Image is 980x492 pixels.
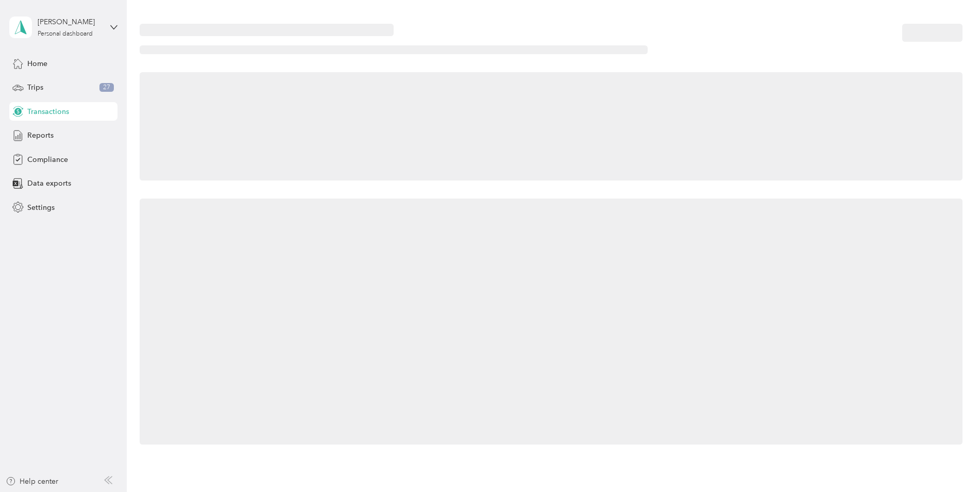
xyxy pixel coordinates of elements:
[27,82,43,93] span: Trips
[27,178,71,189] span: Data exports
[27,202,55,213] span: Settings
[6,476,58,487] button: Help center
[27,106,69,117] span: Transactions
[27,58,47,69] span: Home
[38,31,93,37] div: Personal dashboard
[99,83,114,92] span: 27
[922,434,980,492] iframe: Everlance-gr Chat Button Frame
[38,17,102,27] div: [PERSON_NAME]
[27,130,54,141] span: Reports
[27,154,68,165] span: Compliance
